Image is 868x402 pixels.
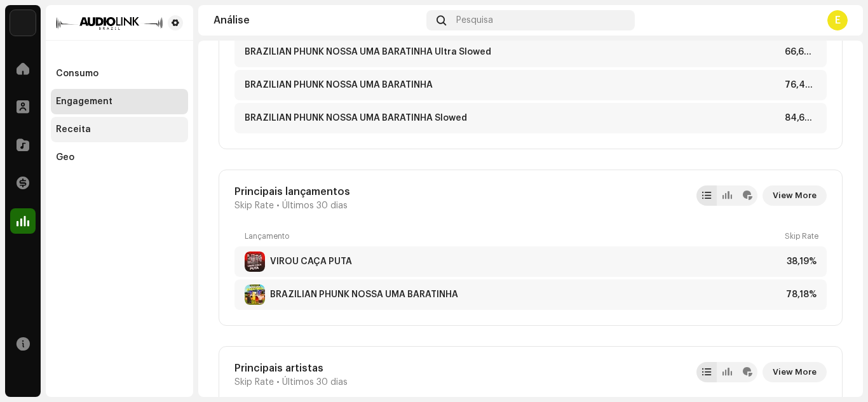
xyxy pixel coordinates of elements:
div: Lançamento [245,231,780,241]
span: Pesquisa [456,15,493,25]
div: Geo [56,152,74,163]
img: 66658775-0fc6-4e6d-a4eb-175c1c38218d [56,15,163,30]
div: Engagement [56,97,112,107]
re-m-nav-item: Engagement [51,89,188,114]
img: 730b9dfe-18b5-4111-b483-f30b0c182d82 [10,10,36,36]
button: View More [763,185,827,206]
div: E [827,10,848,30]
span: • [276,201,280,211]
re-m-nav-item: Consumo [51,61,188,86]
div: Principais lançamentos [234,185,350,198]
div: Skip Rate [785,231,817,241]
span: • [276,377,280,387]
div: BRAZILIAN PHUNK NOSSA UMA BARATINHA [270,290,458,300]
div: Consumo [56,69,98,79]
re-m-nav-item: Receita [51,117,188,142]
span: Skip Rate [234,377,274,387]
span: View More [773,359,817,385]
span: Últimos 30 dias [282,377,348,387]
button: View More [763,362,827,382]
img: DD349AC1-3CAB-4444-B3DE-61B5CB05D5D1 [245,251,265,272]
div: BRAZILIAN PHUNK NOSSA UMA BARATINHA Ultra Slowed [245,47,491,57]
div: Análise [214,15,421,25]
div: 66,67% [785,47,817,57]
div: 84,62% [785,113,817,123]
div: BRAZILIAN PHUNK NOSSA UMA BARATINHA Slowed [245,113,467,123]
div: VIROU CAÇA PUTA [270,257,352,267]
div: 38,19% [785,257,817,267]
span: Skip Rate [234,201,274,211]
span: Últimos 30 dias [282,201,348,211]
div: 78,18% [785,290,817,300]
div: Receita [56,124,91,135]
re-m-nav-item: Geo [51,145,188,170]
img: 90ED4380-6C04-4B54-85D8-19053B812F60 [245,285,265,305]
div: Principais artistas [234,362,348,375]
div: 76,47% [785,80,817,90]
span: View More [773,183,817,208]
div: BRAZILIAN PHUNK NOSSA UMA BARATINHA [245,80,433,90]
